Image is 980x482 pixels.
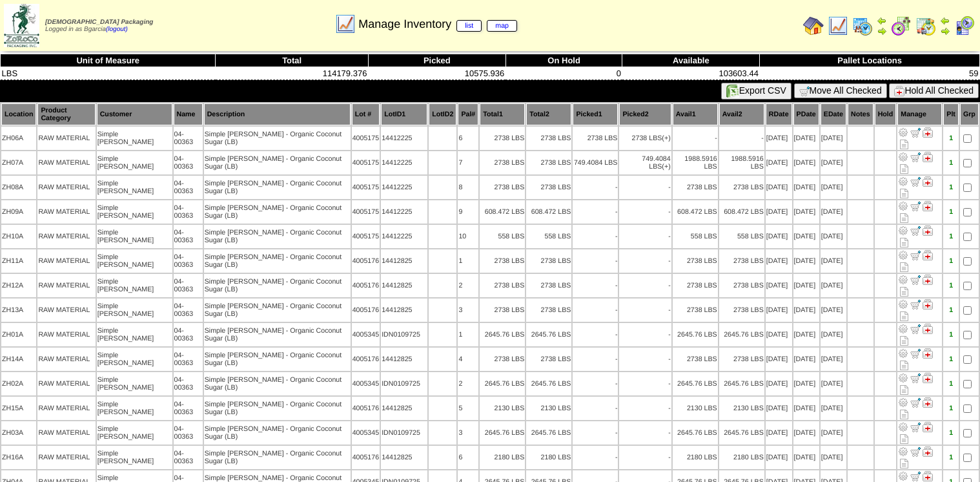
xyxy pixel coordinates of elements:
i: Note [900,262,908,272]
th: Total [216,54,368,67]
img: Adjust [898,446,908,457]
i: Note [900,311,908,321]
td: - [619,200,671,224]
td: Simple [PERSON_NAME] - Organic Coconut Sugar (LB) [204,323,351,346]
td: RAW MATERIAL [37,323,95,346]
td: 04-00363 [174,323,203,346]
img: line_graph.gif [335,14,356,34]
th: Picked1 [573,103,618,125]
td: 2738 LBS [619,127,671,150]
td: 8 [458,176,478,199]
img: Adjust [898,422,908,432]
td: [DATE] [821,299,846,322]
td: 2738 LBS [480,299,525,322]
td: [DATE] [821,127,846,150]
td: 2738 LBS [480,151,525,174]
img: Adjust [898,348,908,359]
td: Simple [PERSON_NAME] - Organic Coconut Sugar (LB) [204,348,351,371]
td: ZH02A [1,372,36,395]
td: 7 [458,151,478,174]
th: Picked2 [619,103,671,125]
img: Move [910,201,921,211]
td: [DATE] [766,176,792,199]
img: calendarblend.gif [891,16,912,36]
td: 2738 LBS [673,176,718,199]
td: Simple [PERSON_NAME] - Organic Coconut Sugar (LB) [204,225,351,248]
td: ZH11A [1,249,36,273]
td: 558 LBS [673,225,718,248]
td: [DATE] [821,200,846,224]
img: Move [910,275,921,285]
td: [DATE] [821,348,846,371]
td: Simple [PERSON_NAME] - Organic Coconut Sugar (LB) [204,127,351,150]
div: 1 [944,183,958,191]
td: - [719,127,764,150]
td: 04-00363 [174,299,203,322]
td: 04-00363 [174,348,203,371]
img: Manage Hold [923,201,933,211]
td: Simple [PERSON_NAME] - Organic Coconut Sugar (LB) [204,151,351,174]
td: 2738 LBS [673,299,718,322]
th: Grp [960,103,979,125]
img: Move [910,324,921,334]
th: Lot # [352,103,380,125]
th: LotID2 [429,103,456,125]
span: Manage Inventory [358,17,517,31]
td: 608.472 LBS [673,200,718,224]
div: 1 [944,306,958,314]
td: ZH14A [1,348,36,371]
img: Manage Hold [923,225,933,236]
th: Unit of Measure [1,54,216,67]
th: PDate [793,103,819,125]
td: [DATE] [766,249,792,273]
th: Available [622,54,760,67]
img: Move [910,225,921,236]
th: Notes [848,103,873,125]
i: Note [900,238,908,247]
td: - [573,323,618,346]
img: excel.gif [726,85,739,98]
td: 2645.76 LBS [526,323,571,346]
td: 14412225 [381,127,427,150]
td: 2738 LBS [526,274,571,297]
td: IDN0109725 [381,323,427,346]
td: 608.472 LBS [526,200,571,224]
img: Manage Hold [923,275,933,285]
td: 749.4084 LBS [619,151,671,174]
div: 1 [944,159,958,167]
td: [DATE] [766,225,792,248]
td: ZH12A [1,274,36,297]
td: 10575.936 [368,67,505,80]
td: 2738 LBS [480,176,525,199]
td: [DATE] [793,249,819,273]
td: ZH08A [1,176,36,199]
td: RAW MATERIAL [37,225,95,248]
td: - [619,299,671,322]
img: Adjust [898,471,908,481]
td: 4005176 [352,348,380,371]
td: ZH10A [1,225,36,248]
img: Manage Hold [923,324,933,334]
td: 4005175 [352,225,380,248]
div: 1 [944,282,958,289]
td: - [619,323,671,346]
td: 14412225 [381,225,427,248]
i: Note [900,336,908,346]
td: 04-00363 [174,225,203,248]
td: [DATE] [793,323,819,346]
td: 10 [458,225,478,248]
td: [DATE] [821,274,846,297]
td: ZH01A [1,323,36,346]
th: Pallet Locations [760,54,980,67]
td: 1 [458,323,478,346]
td: [DATE] [793,176,819,199]
td: 1 [458,249,478,273]
td: Simple [PERSON_NAME] [97,299,172,322]
th: Avail2 [719,103,764,125]
td: - [619,225,671,248]
td: Simple [PERSON_NAME] - Organic Coconut Sugar (LB) [204,200,351,224]
td: 2738 LBS [719,274,764,297]
td: 749.4084 LBS [573,151,618,174]
td: Simple [PERSON_NAME] [97,151,172,174]
td: 14412825 [381,274,427,297]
